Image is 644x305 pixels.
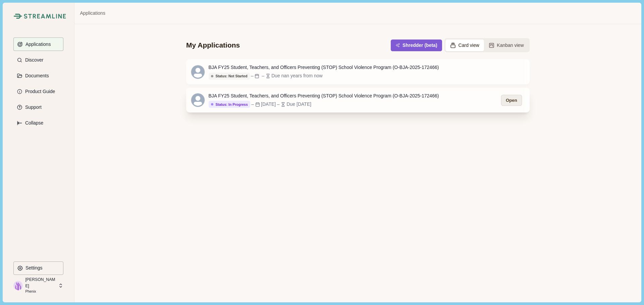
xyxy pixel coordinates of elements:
[23,265,43,271] p: Settings
[13,69,63,82] button: Documents
[25,277,56,289] p: [PERSON_NAME]
[262,72,264,79] div: –
[13,261,63,277] a: Settings
[13,116,63,130] button: Expand
[186,41,240,50] div: My Applications
[209,73,250,80] button: Status: Not Started
[261,101,276,108] div: [DATE]
[13,37,63,51] button: Applications
[13,13,63,19] a: Streamline Climate LogoStreamline Climate Logo
[186,88,530,112] a: BJA FY25 Student, Teachers, and Officers Preventing (STOP) School Violence Program (O-BJA-2025-17...
[211,74,248,78] div: Status: Not Started
[13,281,23,290] img: profile picture
[271,72,323,79] div: Due nan years from now
[13,85,63,98] button: Product Guide
[23,89,55,94] p: Product Guide
[445,40,484,51] button: Card view
[25,289,56,294] p: Phenix
[251,72,254,79] div: –
[23,120,43,126] p: Collapse
[13,13,22,19] img: Streamline Climate Logo
[80,10,105,17] a: Applications
[209,101,250,108] button: Status: In Progress
[13,53,63,67] button: Discover
[191,65,205,79] svg: avatar
[186,59,530,84] a: BJA FY25 Student, Teachers, and Officers Preventing (STOP) School Violence Program (O-BJA-2025-17...
[24,14,66,19] img: Streamline Climate Logo
[211,102,248,107] div: Status: In Progress
[13,261,63,275] button: Settings
[23,104,42,110] p: Support
[209,92,439,99] div: BJA FY25 Student, Teachers, and Officers Preventing (STOP) School Violence Program (O-BJA-2025-17...
[23,42,51,47] p: Applications
[277,101,280,108] div: –
[251,101,254,108] div: –
[391,40,442,51] button: Shredder (beta)
[484,40,529,51] button: Kanban view
[209,64,439,71] div: BJA FY25 Student, Teachers, and Officers Preventing (STOP) School Violence Program (O-BJA-2025-17...
[191,93,205,107] svg: avatar
[13,100,63,114] button: Support
[23,57,43,63] p: Discover
[501,95,522,106] button: Open
[23,73,49,79] p: Documents
[286,101,311,108] div: Due [DATE]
